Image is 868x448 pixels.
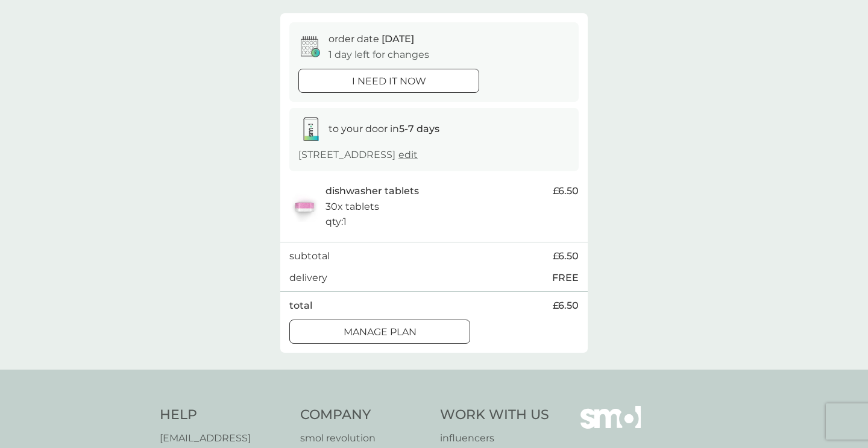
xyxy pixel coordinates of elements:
[329,123,439,134] span: to your door in
[325,214,347,230] p: qty : 1
[325,183,419,199] p: dishwasher tablets
[553,298,579,314] span: £6.50
[289,320,470,344] button: Manage plan
[580,406,641,447] img: smol
[329,31,414,47] p: order date
[298,69,479,93] button: i need it now
[289,298,312,314] p: total
[552,270,579,286] p: FREE
[298,147,418,163] p: [STREET_ADDRESS]
[325,199,379,215] p: 30x tablets
[160,406,288,424] h4: Help
[440,431,549,446] a: influencers
[553,248,579,264] span: £6.50
[289,270,327,286] p: delivery
[289,248,330,264] p: subtotal
[344,324,417,340] p: Manage plan
[553,183,579,199] span: £6.50
[398,149,418,160] a: edit
[300,406,429,424] h4: Company
[440,406,549,424] h4: Work With Us
[300,431,429,446] a: smol revolution
[352,74,426,89] p: i need it now
[329,47,429,63] p: 1 day left for changes
[382,33,414,45] span: [DATE]
[399,123,439,134] strong: 5-7 days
